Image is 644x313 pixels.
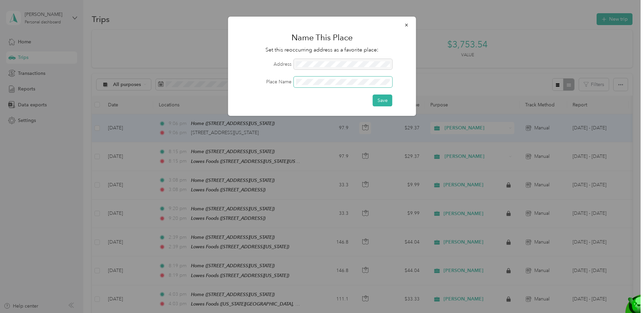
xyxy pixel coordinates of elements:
label: Address [238,61,292,68]
label: Place Name [238,78,292,85]
iframe: Everlance-gr Chat Button Frame [606,275,644,313]
h1: Name This Place [238,29,407,46]
button: Save [373,95,392,106]
p: Set this reoccurring address as a favorite place: [238,46,407,54]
